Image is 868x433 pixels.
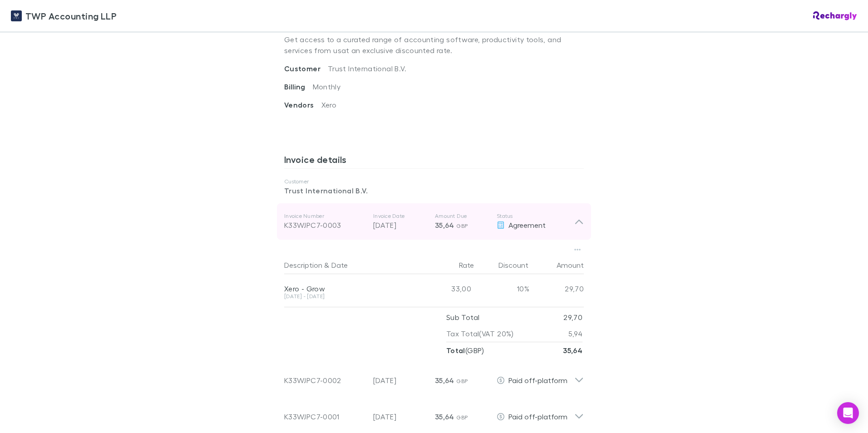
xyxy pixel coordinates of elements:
p: Amount Due [435,212,489,220]
p: Tax Total (VAT 20%) [446,325,514,342]
p: Sub Total [446,309,479,325]
p: 5,94 [568,325,582,342]
span: Paid off-platform [508,412,567,421]
p: [DATE] [373,220,428,231]
span: GBP [456,222,468,229]
p: 29,70 [563,309,582,325]
strong: Total [446,346,465,355]
h3: Invoice details [284,154,584,168]
span: Customer [284,64,328,73]
div: Xero - Grow [284,284,417,293]
p: [DATE] [373,375,428,386]
span: 35,64 [435,412,454,421]
p: Status [497,212,574,220]
span: Xero [321,100,336,109]
div: & [284,256,417,274]
strong: 35,64 [563,346,582,355]
div: 29,70 [529,274,584,303]
p: Invoice Date [373,212,428,220]
div: K33WJPC7-0002[DATE]35,64 GBPPaid off-platform [277,359,591,395]
span: GBP [456,414,468,421]
div: 10% [475,274,529,303]
button: Description [284,256,322,274]
button: Date [331,256,348,274]
p: Customer [284,178,584,185]
div: K33WJPC7-0001[DATE]35,64 GBPPaid off-platform [277,395,591,431]
img: TWP Accounting LLP's Logo [11,10,22,21]
div: 33,00 [420,274,475,303]
div: K33WJPC7-0002 [284,375,366,386]
span: TWP Accounting LLP [25,9,117,23]
p: ( GBP ) [446,342,484,359]
img: Rechargly Logo [813,11,857,20]
span: 35,64 [435,221,454,230]
span: Vendors [284,100,321,109]
div: K33WJPC7-0001 [284,411,366,422]
div: Invoice NumberK33WJPC7-0003Invoice Date[DATE]Amount Due35,64 GBPStatusAgreement [277,203,591,240]
p: [DATE] [373,411,428,422]
div: K33WJPC7-0003 [284,220,366,231]
p: Invoice Number [284,212,366,220]
span: Billing [284,82,313,91]
p: Trust International B.V. [284,185,584,196]
div: Open Intercom Messenger [837,402,859,424]
span: Monthly [313,82,341,91]
span: GBP [456,378,468,384]
div: [DATE] - [DATE] [284,294,417,299]
p: Get access to a curated range of accounting software, productivity tools, and services from us at... [284,27,584,63]
span: 35,64 [435,376,454,385]
span: Trust International B.V. [328,64,407,73]
span: Paid off-platform [508,376,567,384]
span: Agreement [508,221,546,229]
